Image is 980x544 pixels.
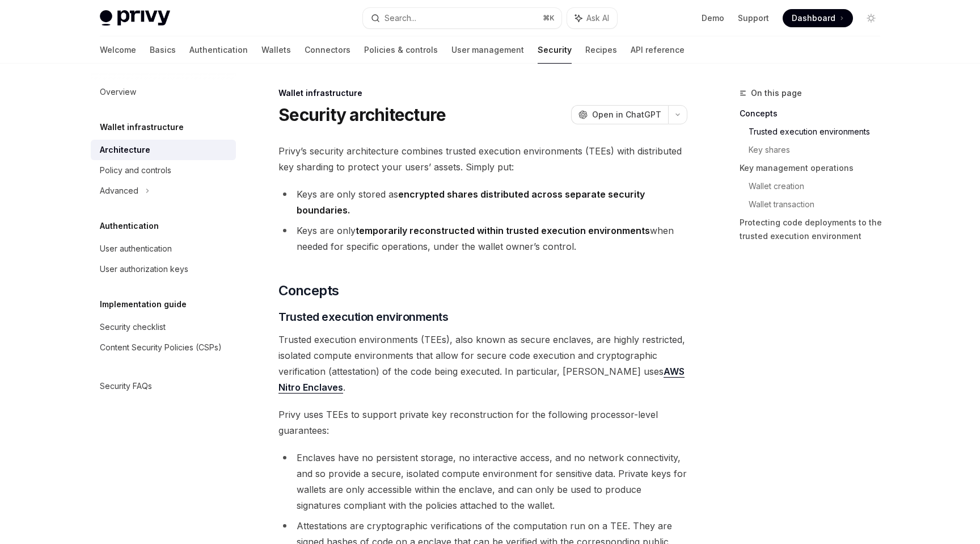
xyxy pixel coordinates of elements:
[100,341,222,354] div: Content Security Policies (CSPs)
[278,87,687,99] div: Wallet infrastructure
[749,141,889,159] a: Key shares
[278,186,687,218] li: Keys are only stored as
[305,36,350,64] a: Connectors
[91,160,236,181] a: Policy and controls
[592,109,661,120] span: Open in ChatGPT
[740,159,889,177] a: Key management operations
[100,262,188,276] div: User authorization keys
[100,85,136,99] div: Overview
[278,450,687,513] li: Enclaves have no persistent storage, no interactive access, and no network connectivity, and so p...
[100,143,150,157] div: Architecture
[571,105,668,124] button: Open in ChatGPT
[363,8,561,28] button: Search...⌘K
[631,36,685,64] a: API reference
[543,14,555,23] span: ⌘ K
[100,184,138,198] div: Advanced
[278,332,687,395] span: Trusted execution environments (TEEs), also known as secure enclaves, are highly restricted, isol...
[91,317,236,337] a: Security checklist
[100,320,166,334] div: Security checklist
[749,177,889,195] a: Wallet creation
[567,8,617,28] button: Ask AI
[91,337,236,358] a: Content Security Policies (CSPs)
[100,298,187,311] h5: Implementation guide
[751,86,802,100] span: On this page
[91,259,236,279] a: User authorization keys
[91,82,236,102] a: Overview
[586,12,609,24] span: Ask AI
[740,214,889,245] a: Protecting code deployments to the trusted execution environment
[100,219,159,233] h5: Authentication
[297,189,645,216] strong: encrypted shares distributed across separate security boundaries.
[91,376,236,396] a: Security FAQs
[278,407,687,438] span: Privy uses TEEs to support private key reconstruction for the following processor-level guarantees:
[278,143,687,175] span: Privy’s security architecture combines trusted execution environments (TEEs) with distributed key...
[538,36,572,64] a: Security
[862,9,880,27] button: Toggle dark mode
[100,379,152,393] div: Security FAQs
[792,12,835,24] span: Dashboard
[278,104,446,125] h1: Security architecture
[100,36,136,64] a: Welcome
[451,36,524,64] a: User management
[278,282,339,300] span: Concepts
[749,123,889,141] a: Trusted execution environments
[100,242,172,256] div: User authentication
[356,225,650,236] strong: temporarily reconstructed within trusted execution environments
[189,36,248,64] a: Authentication
[100,120,184,134] h5: Wallet infrastructure
[91,140,236,160] a: Architecture
[585,36,617,64] a: Recipes
[738,12,769,24] a: Support
[278,309,448,325] span: Trusted execution environments
[740,104,889,123] a: Concepts
[783,9,853,27] a: Dashboard
[100,10,170,26] img: light logo
[702,12,724,24] a: Demo
[278,223,687,254] li: Keys are only when needed for specific operations, under the wallet owner’s control.
[364,36,438,64] a: Policies & controls
[91,238,236,259] a: User authentication
[100,164,171,177] div: Policy and controls
[385,11,416,25] div: Search...
[150,36,176,64] a: Basics
[749,195,889,214] a: Wallet transaction
[261,36,291,64] a: Wallets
